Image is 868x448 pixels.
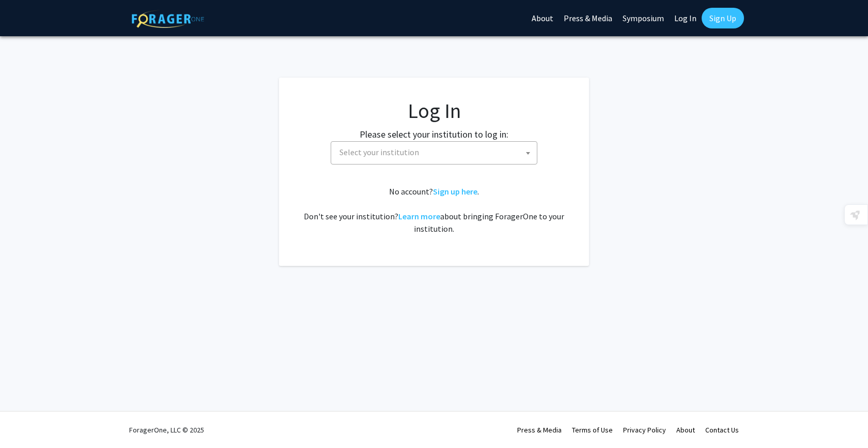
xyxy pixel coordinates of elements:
[300,98,568,123] h1: Log In
[433,186,477,197] a: Sign up here
[676,425,695,435] a: About
[517,425,562,435] a: Press & Media
[335,142,537,163] span: Select your institution
[572,425,613,435] a: Terms of Use
[300,185,568,235] div: No account? . Don't see your institution? about bringing ForagerOne to your institution.
[129,412,204,448] div: ForagerOne, LLC © 2025
[398,211,440,221] a: Learn more about bringing ForagerOne to your institution
[360,127,508,141] label: Please select your institution to log in:
[339,147,419,157] span: Select your institution
[132,10,204,28] img: ForagerOne Logo
[331,141,537,165] span: Select your institution
[705,425,739,435] a: Contact Us
[702,8,744,28] a: Sign Up
[623,425,666,435] a: Privacy Policy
